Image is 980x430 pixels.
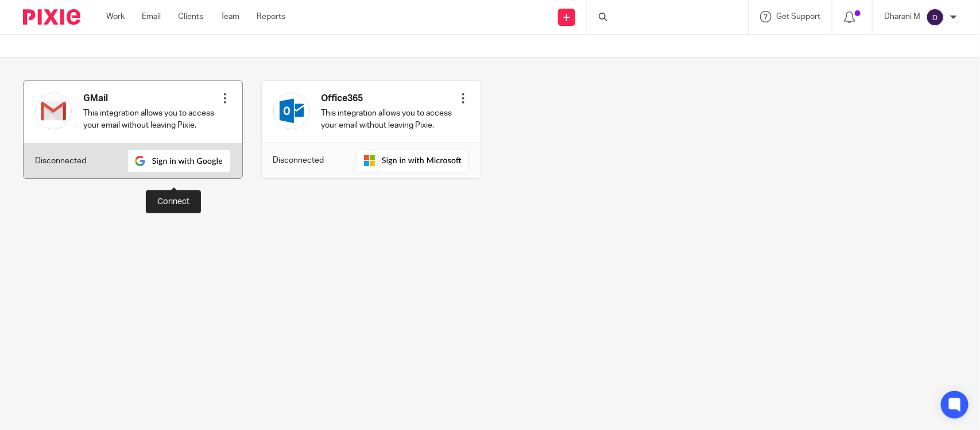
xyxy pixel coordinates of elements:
h4: Office365 [321,93,458,105]
a: Work [106,11,125,22]
img: sign-in-with-outlook.svg [357,149,469,172]
a: Clients [178,11,203,22]
img: Pixie [23,9,80,25]
h4: GMail [83,93,219,105]
img: sign-in-with-gmail.svg [127,149,231,172]
img: outlook.svg [273,93,310,129]
p: Disconnected [273,155,324,166]
p: This integration allows you to access your email without leaving Pixie. [321,107,458,131]
p: Disconnected [35,155,86,167]
p: This integration allows you to access your email without leaving Pixie. [83,107,219,131]
img: svg%3E [926,8,944,26]
span: Get Support [776,13,820,21]
a: Email [142,11,161,22]
p: Dharani M [884,11,920,22]
a: Team [220,11,239,22]
img: gmail.svg [35,93,72,129]
a: Reports [257,11,285,22]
